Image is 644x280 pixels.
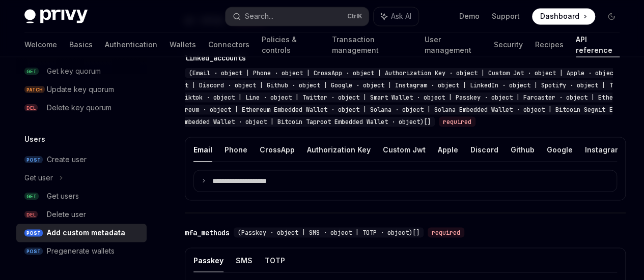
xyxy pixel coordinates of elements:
[24,193,39,200] span: GET
[16,80,147,99] a: PATCHUpdate key quorum
[47,153,87,166] div: Create user
[347,12,362,20] span: Ctrl K
[185,227,230,237] div: mfa_methods
[226,7,369,25] button: Search...CtrlK
[383,137,426,161] button: Custom Jwt
[47,102,111,114] div: Delete key quorum
[438,137,458,161] button: Apple
[225,137,247,161] button: Phone
[307,137,371,161] button: Authorization Key
[391,11,411,21] span: Ask AI
[245,10,273,22] div: Search...
[494,33,523,57] a: Security
[24,33,57,57] a: Welcome
[24,172,53,184] div: Get user
[374,7,418,25] button: Ask AI
[332,33,412,57] a: Transaction management
[265,248,285,272] button: TOTP
[69,33,93,57] a: Basics
[24,211,38,219] span: DEL
[262,33,320,57] a: Policies & controls
[236,248,253,272] button: SMS
[16,242,147,260] a: POSTPregenerate wallets
[24,133,45,145] h5: Users
[170,33,196,57] a: Wallets
[47,190,79,202] div: Get users
[16,205,147,224] a: DELDelete user
[47,83,114,96] div: Update key quorum
[511,137,535,161] button: Github
[535,33,564,57] a: Recipes
[16,99,147,117] a: DELDelete key quorum
[439,116,475,127] div: required
[193,248,223,272] button: Passkey
[540,11,579,21] span: Dashboard
[425,33,482,57] a: User management
[47,208,86,221] div: Delete user
[16,150,147,169] a: POSTCreate user
[24,86,45,94] span: PATCH
[208,33,249,57] a: Connectors
[185,69,613,126] span: (Email · object | Phone · object | CrossApp · object | Authorization Key · object | Custom Jwt · ...
[459,11,480,21] a: Demo
[47,245,115,257] div: Pregenerate wallets
[547,137,573,161] button: Google
[428,227,464,237] div: required
[576,33,620,57] a: API reference
[24,104,38,112] span: DEL
[24,156,43,164] span: POST
[603,8,620,24] button: Toggle dark mode
[24,229,43,237] span: POST
[16,187,147,205] a: GETGet users
[585,137,621,161] button: Instagram
[24,247,43,255] span: POST
[16,224,147,242] a: POSTAdd custom metadata
[238,228,419,236] span: (Passkey · object | SMS · object | TOTP · object)[]
[185,52,246,63] div: linked_accounts
[105,33,157,57] a: Authentication
[532,8,595,24] a: Dashboard
[492,11,520,21] a: Support
[470,137,498,161] button: Discord
[193,137,212,161] button: Email
[47,227,125,239] div: Add custom metadata
[24,9,88,23] img: dark logo
[260,137,295,161] button: CrossApp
